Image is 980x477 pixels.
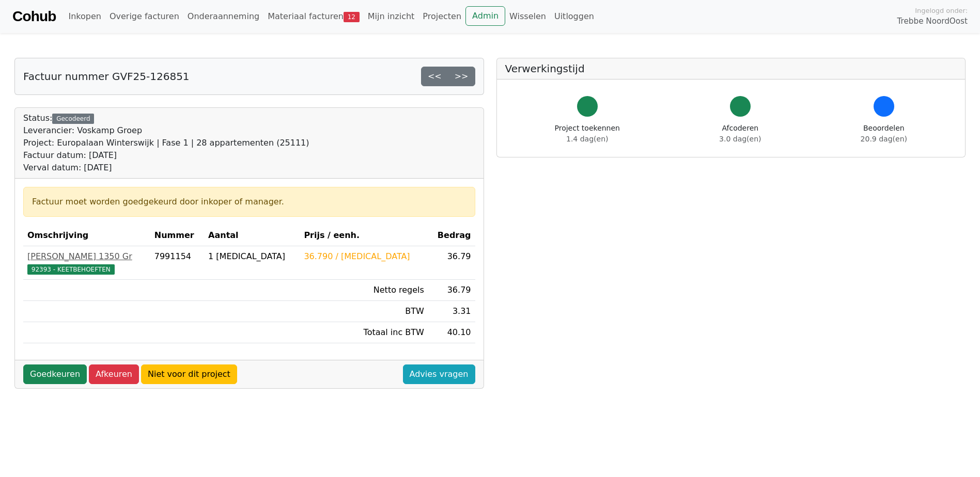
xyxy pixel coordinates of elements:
[23,225,150,246] th: Omschrijving
[861,123,907,145] div: Beoordelen
[23,149,309,162] div: Factuur datum: [DATE]
[421,67,448,86] a: <<
[64,6,105,27] a: Inkopen
[27,264,115,275] span: 92393 - KEETBEHOEFTEN
[428,280,475,301] td: 36.79
[465,6,505,26] a: Admin
[364,6,419,27] a: Mijn inzicht
[428,246,475,280] td: 36.79
[141,364,237,384] a: Niet voor dit project
[300,225,428,246] th: Prijs / eenh.
[23,137,309,149] div: Project: Europalaan Winterswijk | Fase 1 | 28 appartementen (25111)
[403,364,475,384] a: Advies vragen
[27,250,146,263] div: [PERSON_NAME] 1350 Gr
[204,225,300,246] th: Aantal
[428,322,475,343] td: 40.10
[719,123,761,145] div: Afcoderen
[23,112,309,174] div: Status:
[550,6,598,27] a: Uitloggen
[300,280,428,301] td: Netto regels
[208,250,295,263] div: 1 [MEDICAL_DATA]
[344,12,360,22] span: 12
[263,6,364,27] a: Materiaal facturen12
[23,124,309,137] div: Leverancier: Voskamp Groep
[566,135,608,143] span: 1.4 dag(en)
[861,135,907,143] span: 20.9 dag(en)
[150,246,204,280] td: 7991154
[12,4,56,29] a: Cohub
[23,70,190,83] h5: Factuur nummer GVF25-126851
[300,301,428,322] td: BTW
[897,15,968,27] span: Trebbe NoordOost
[915,6,968,15] span: Ingelogd onder:
[300,322,428,343] td: Totaal inc BTW
[304,250,424,263] div: 36.790 / [MEDICAL_DATA]
[32,196,466,208] div: Factuur moet worden goedgekeurd door inkoper of manager.
[105,6,183,27] a: Overige facturen
[448,67,475,86] a: >>
[428,301,475,322] td: 3.31
[428,225,475,246] th: Bedrag
[719,135,761,143] span: 3.0 dag(en)
[418,6,465,27] a: Projecten
[505,6,550,27] a: Wisselen
[505,62,957,75] h5: Verwerkingstijd
[183,6,263,27] a: Onderaanneming
[555,123,620,145] div: Project toekennen
[89,364,139,384] a: Afkeuren
[150,225,204,246] th: Nummer
[23,364,87,384] a: Goedkeuren
[52,114,94,124] div: Gecodeerd
[23,162,309,174] div: Verval datum: [DATE]
[27,250,146,275] a: [PERSON_NAME] 1350 Gr92393 - KEETBEHOEFTEN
